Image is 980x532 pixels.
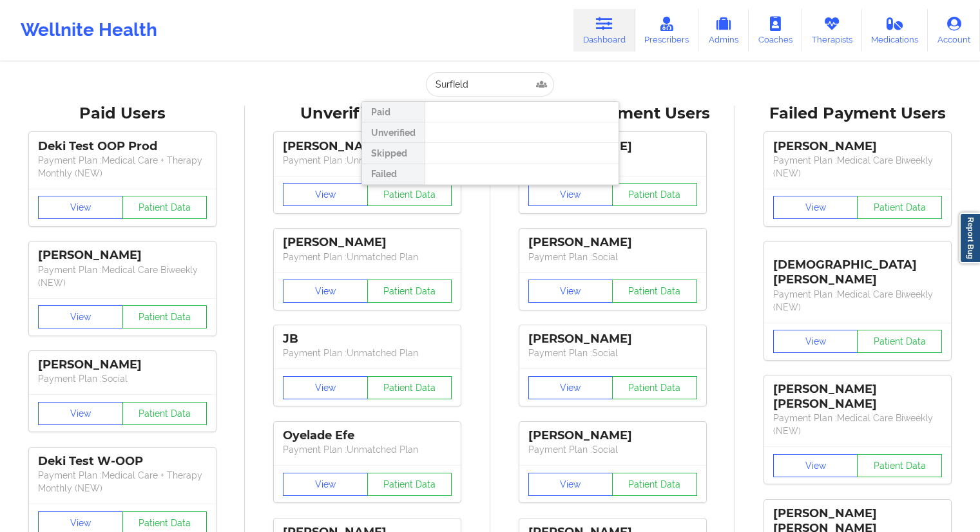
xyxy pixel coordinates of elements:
button: Patient Data [367,183,452,206]
div: [PERSON_NAME] [528,332,697,347]
p: Payment Plan : Medical Care + Therapy Monthly (NEW) [38,469,207,495]
button: Patient Data [367,473,452,496]
p: Payment Plan : Unmatched Plan [283,347,452,359]
button: Patient Data [612,376,697,399]
div: Paid Users [9,104,236,124]
button: View [283,183,368,206]
div: Oyelade Efe [283,428,452,443]
button: View [38,305,123,328]
button: Patient Data [367,280,452,303]
div: Deki Test W-OOP [38,454,207,469]
button: View [283,280,368,303]
button: View [528,280,613,303]
button: Patient Data [122,402,207,425]
p: Payment Plan : Medical Care Biweekly (NEW) [38,263,207,289]
div: JB [283,332,452,347]
p: Payment Plan : Unmatched Plan [283,443,452,456]
button: Patient Data [122,305,207,328]
p: Payment Plan : Unmatched Plan [283,154,452,167]
button: View [528,376,613,399]
p: Payment Plan : Social [38,372,207,385]
a: Report Bug [959,213,980,263]
a: Medications [862,9,928,52]
button: View [773,454,858,477]
div: [PERSON_NAME] [283,235,452,250]
div: [PERSON_NAME] [528,235,697,250]
div: [PERSON_NAME] [528,428,697,443]
p: Payment Plan : Medical Care Biweekly (NEW) [773,288,942,314]
div: [DEMOGRAPHIC_DATA][PERSON_NAME] [773,248,942,287]
button: View [38,402,123,425]
a: Coaches [749,9,802,52]
div: [PERSON_NAME] [PERSON_NAME] [773,382,942,412]
a: Admins [698,9,749,52]
div: Paid [362,102,425,122]
p: Payment Plan : Medical Care + Therapy Monthly (NEW) [38,154,207,180]
button: Patient Data [612,473,697,496]
button: Patient Data [367,376,452,399]
div: Skipped [362,143,425,164]
a: Prescribers [635,9,699,52]
div: Failed Payment Users [744,104,971,124]
p: Payment Plan : Social [528,443,697,456]
button: View [283,376,368,399]
button: View [283,473,368,496]
button: Patient Data [122,196,207,219]
button: Patient Data [857,454,942,477]
p: Payment Plan : Medical Care Biweekly (NEW) [773,412,942,437]
div: Deki Test OOP Prod [38,139,207,154]
a: Therapists [802,9,862,52]
a: Account [928,9,980,52]
button: Patient Data [612,280,697,303]
button: Patient Data [857,330,942,353]
button: Patient Data [857,196,942,219]
a: Dashboard [573,9,635,52]
button: View [528,473,613,496]
div: Unverified Users [254,104,481,124]
div: [PERSON_NAME] [283,139,452,154]
div: [PERSON_NAME] [773,139,942,154]
button: View [773,196,858,219]
div: [PERSON_NAME] [38,357,207,372]
div: [PERSON_NAME] [38,248,207,263]
button: Patient Data [612,183,697,206]
p: Payment Plan : Medical Care Biweekly (NEW) [773,154,942,180]
div: Unverified [362,122,425,143]
button: View [38,196,123,219]
button: View [528,183,613,206]
button: View [773,330,858,353]
div: Failed [362,164,425,185]
p: Payment Plan : Social [528,347,697,359]
p: Payment Plan : Social [528,251,697,263]
p: Payment Plan : Unmatched Plan [283,251,452,263]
